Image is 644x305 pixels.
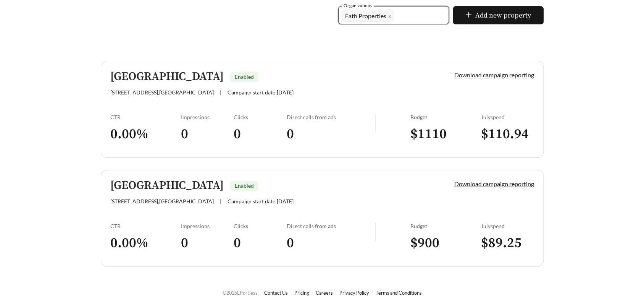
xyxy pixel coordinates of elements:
[481,126,534,143] h3: $ 110.94
[481,223,534,229] div: July spend
[110,235,181,252] h3: 0.00 %
[410,223,481,229] div: Budget
[223,290,258,296] span: © 2025 Effortless
[375,114,376,132] img: line
[110,70,224,83] h5: [GEOGRAPHIC_DATA]
[110,114,181,120] div: CTR
[220,89,221,96] span: |
[220,198,221,204] span: |
[287,114,375,120] div: Direct calls from ads
[410,235,481,252] h3: $ 900
[234,114,287,120] div: Clicks
[465,11,472,20] span: plus
[234,235,287,252] h3: 0
[481,235,534,252] h3: $ 89.25
[287,223,375,229] div: Direct calls from ads
[453,6,544,24] button: plusAdd new property
[235,182,254,189] span: Enabled
[316,290,333,296] a: Careers
[181,235,234,252] h3: 0
[181,126,234,143] h3: 0
[181,223,234,229] div: Impressions
[287,126,375,143] h3: 0
[294,290,309,296] a: Pricing
[110,126,181,143] h3: 0.00 %
[375,223,376,241] img: line
[376,290,422,296] a: Terms and Conditions
[110,198,214,204] span: [STREET_ADDRESS] , [GEOGRAPHIC_DATA]
[264,290,288,296] a: Contact Us
[110,223,181,229] div: CTR
[345,12,386,19] span: Fath Properties
[410,114,481,120] div: Budget
[235,73,254,80] span: Enabled
[101,170,544,267] a: [GEOGRAPHIC_DATA]Enabled[STREET_ADDRESS],[GEOGRAPHIC_DATA]|Campaign start date:[DATE]Download cam...
[410,126,481,143] h3: $ 1110
[339,290,369,296] a: Privacy Policy
[475,10,531,21] span: Add new property
[101,61,544,158] a: [GEOGRAPHIC_DATA]Enabled[STREET_ADDRESS],[GEOGRAPHIC_DATA]|Campaign start date:[DATE]Download cam...
[110,179,224,192] h5: [GEOGRAPHIC_DATA]
[388,14,392,19] span: close
[234,223,287,229] div: Clicks
[454,71,534,78] a: Download campaign reporting
[481,114,534,120] div: July spend
[234,126,287,143] h3: 0
[181,114,234,120] div: Impressions
[228,89,294,96] span: Campaign start date: [DATE]
[454,180,534,187] a: Download campaign reporting
[287,235,375,252] h3: 0
[228,198,294,204] span: Campaign start date: [DATE]
[110,89,214,96] span: [STREET_ADDRESS] , [GEOGRAPHIC_DATA]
